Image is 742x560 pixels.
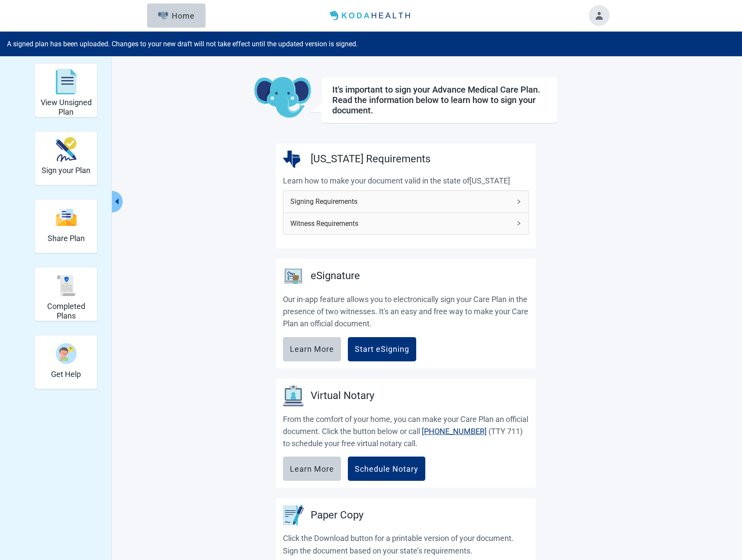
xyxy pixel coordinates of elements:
[39,302,93,320] h2: Completed Plans
[283,457,341,481] button: Learn More
[290,345,334,354] div: Learn More
[348,337,416,361] button: Start eSigning
[290,464,334,473] div: Learn More
[35,267,97,321] div: Completed Plans
[355,345,409,354] div: Start eSigning
[56,69,77,95] img: svg%3e
[113,197,121,206] span: caret-left
[35,199,97,253] div: Share Plan
[348,457,425,481] button: Schedule Notary
[35,131,97,185] div: Sign your Plan
[283,337,341,361] button: Learn More
[158,11,195,20] div: Home
[56,275,77,296] img: svg%3e
[35,63,97,117] div: View Unsigned Plan
[355,464,418,473] div: Schedule Notary
[56,208,77,227] img: svg%3e
[56,343,77,364] img: person-question-x68TBcxA.svg
[48,234,85,243] h2: Share Plan
[42,166,90,175] h2: Sign your Plan
[112,191,123,212] button: Collapse menu
[39,98,93,116] h2: View Unsigned Plan
[35,335,97,389] div: Get Help
[158,12,169,19] img: Elephant
[56,137,77,162] img: make_plan_official-CpYJDfBD.svg
[147,3,206,28] button: ElephantHome
[51,370,81,379] h2: Get Help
